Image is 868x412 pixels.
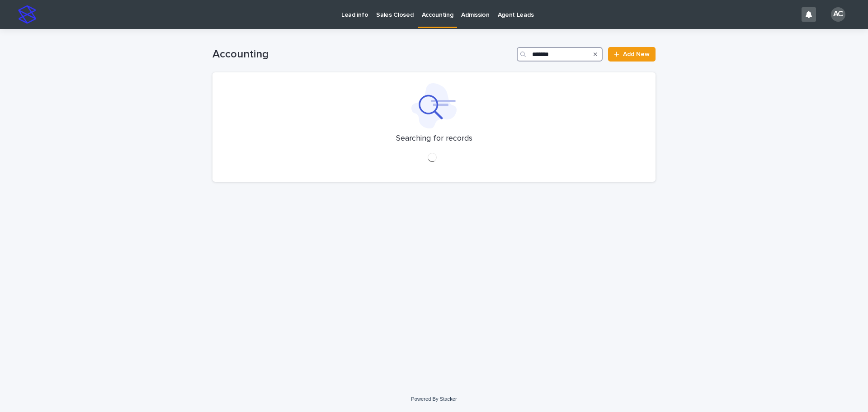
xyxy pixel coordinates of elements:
a: Powered By Stacker [411,396,457,402]
a: Add New [608,47,656,62]
img: stacker-logo-s-only.png [18,5,36,24]
h1: Accounting [212,48,513,61]
p: Searching for records [396,134,472,144]
span: Add New [623,51,650,57]
input: Search [517,47,603,62]
div: AC [831,7,845,22]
